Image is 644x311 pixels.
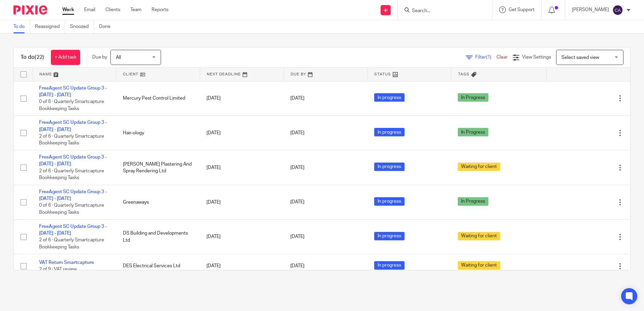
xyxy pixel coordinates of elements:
[200,81,284,116] td: [DATE]
[572,6,609,13] p: [PERSON_NAME]
[116,219,200,254] td: DS Building and Developments Ltd
[561,55,599,60] span: Select saved view
[458,163,500,171] span: Waiting for client
[374,197,405,206] span: In progress
[62,6,74,13] a: Work
[475,55,496,60] span: Filter
[116,254,200,278] td: DES Electrical Services Ltd
[522,55,551,60] span: View Settings
[411,8,472,14] input: Search
[92,54,107,61] p: Due by
[458,232,500,240] span: Waiting for client
[200,116,284,150] td: [DATE]
[290,234,304,239] span: [DATE]
[39,169,104,180] span: 2 of 6 · Quarterly Smartcapture Bookkeeping Tasks
[35,55,44,60] span: (22)
[374,261,405,270] span: In progress
[13,20,30,33] a: To do
[152,6,168,13] a: Reports
[458,261,500,270] span: Waiting for client
[290,200,304,205] span: [DATE]
[290,264,304,269] span: [DATE]
[39,86,107,97] a: FreeAgent SC Update Group 3 - [DATE] - [DATE]
[612,5,623,15] img: svg%3E
[35,20,65,33] a: Reassigned
[39,267,77,272] span: 2 of 9 · VAT review
[200,254,284,278] td: [DATE]
[39,224,107,236] a: FreeAgent SC Update Group 3 - [DATE] - [DATE]
[458,72,470,76] span: Tags
[39,203,104,215] span: 0 of 6 · Quarterly Smartcapture Bookkeeping Tasks
[99,20,116,33] a: Done
[458,128,488,136] span: In Progress
[116,81,200,116] td: Mercury Pest Control Limited
[39,260,94,265] a: VAT Return Smartcapture
[509,7,535,12] span: Get Support
[116,185,200,219] td: Greenaways
[39,99,104,111] span: 0 of 6 · Quarterly Smartcapture Bookkeeping Tasks
[130,6,141,13] a: Team
[374,163,405,171] span: In progress
[458,197,488,206] span: In Progress
[458,93,488,102] span: In Progress
[105,6,120,13] a: Clients
[290,131,304,135] span: [DATE]
[290,96,304,101] span: [DATE]
[39,120,107,132] a: FreeAgent SC Update Group 3 - [DATE] - [DATE]
[200,185,284,219] td: [DATE]
[51,50,80,65] a: + Add task
[200,150,284,185] td: [DATE]
[39,238,104,250] span: 2 of 6 · Quarterly Smartcapture Bookkeeping Tasks
[496,55,508,60] a: Clear
[116,55,121,60] span: All
[13,5,47,14] img: Pixie
[200,219,284,254] td: [DATE]
[21,54,44,61] h1: To do
[374,232,405,240] span: In progress
[486,55,491,60] span: (1)
[116,116,200,150] td: Hair-ology
[116,150,200,185] td: [PERSON_NAME] Plastering And Spray Rendering Ltd
[374,128,405,136] span: In progress
[39,155,107,166] a: FreeAgent SC Update Group 3 - [DATE] - [DATE]
[374,93,405,102] span: In progress
[84,6,95,13] a: Email
[39,134,104,146] span: 2 of 6 · Quarterly Smartcapture Bookkeeping Tasks
[70,20,94,33] a: Snoozed
[290,165,304,170] span: [DATE]
[39,189,107,201] a: FreeAgent SC Update Group 3 - [DATE] - [DATE]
